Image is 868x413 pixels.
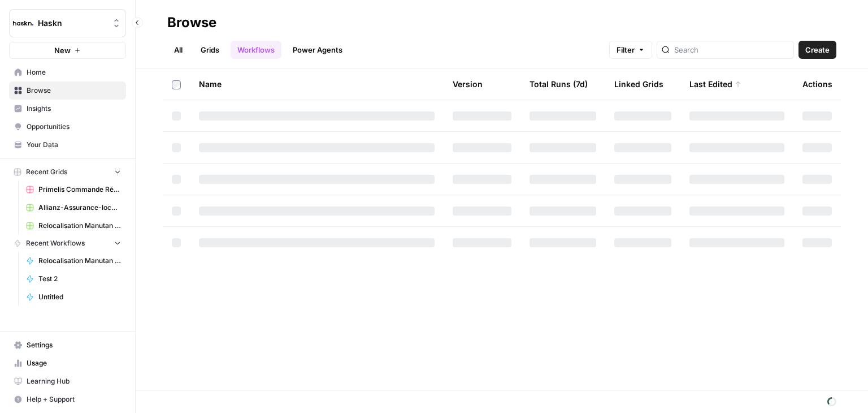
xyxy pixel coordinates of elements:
[617,44,635,55] span: Filter
[9,235,126,252] button: Recent Workflows
[194,41,226,59] a: Grids
[38,184,121,195] span: Primelis Commande Rédaction Netlinking (2).csv
[609,41,652,59] button: Filter
[38,203,121,213] span: Allianz-Assurance-local v2 Grid
[9,336,126,354] a: Settings
[9,9,126,37] button: Workspace: Haskn
[9,63,126,81] a: Home
[21,288,126,306] a: Untitled
[27,358,121,368] span: Usage
[21,180,126,199] a: Primelis Commande Rédaction Netlinking (2).csv
[286,41,349,59] a: Power Agents
[54,45,71,56] span: New
[614,68,663,100] div: Linked Grids
[167,41,189,59] a: All
[27,104,121,114] span: Insights
[9,118,126,136] a: Opportunities
[530,68,588,100] div: Total Runs (7d)
[26,238,85,248] span: Recent Workflows
[27,85,121,96] span: Browse
[21,199,126,217] a: Allianz-Assurance-local v2 Grid
[38,292,121,302] span: Untitled
[21,252,126,270] a: Relocalisation Manutan - [GEOGRAPHIC_DATA] (PL) - test
[38,221,121,231] span: Relocalisation Manutan - Pays de l'Est
[798,41,836,59] button: Create
[199,68,435,100] div: Name
[689,68,741,100] div: Last Edited
[13,13,33,33] img: Haskn Logo
[9,372,126,390] a: Learning Hub
[9,42,126,59] button: New
[27,340,121,350] span: Settings
[27,67,121,78] span: Home
[9,354,126,372] a: Usage
[27,394,121,405] span: Help + Support
[38,18,106,29] span: Haskn
[27,376,121,386] span: Learning Hub
[38,274,121,284] span: Test 2
[27,140,121,150] span: Your Data
[21,217,126,235] a: Relocalisation Manutan - Pays de l'Est
[27,122,121,132] span: Opportunities
[167,14,216,32] div: Browse
[9,100,126,118] a: Insights
[9,390,126,408] button: Help + Support
[453,68,483,100] div: Version
[9,136,126,154] a: Your Data
[674,44,789,55] input: Search
[805,44,830,55] span: Create
[231,41,281,59] a: Workflows
[26,167,67,177] span: Recent Grids
[802,68,832,100] div: Actions
[38,256,121,266] span: Relocalisation Manutan - [GEOGRAPHIC_DATA] (PL) - test
[9,81,126,100] a: Browse
[21,270,126,288] a: Test 2
[9,164,126,180] button: Recent Grids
